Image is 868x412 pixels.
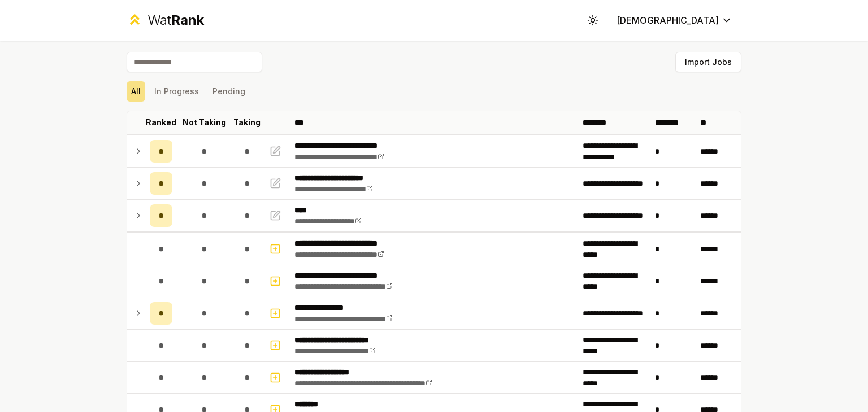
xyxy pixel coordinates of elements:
div: Wat [147,11,204,29]
p: Taking [233,117,261,128]
button: [DEMOGRAPHIC_DATA] [607,10,741,30]
button: Import Jobs [675,52,741,72]
button: In Progress [150,81,203,102]
p: Ranked [146,117,176,128]
p: Not Taking [183,117,226,128]
span: Rank [171,12,204,28]
button: Pending [208,81,250,102]
span: [DEMOGRAPHIC_DATA] [617,14,719,27]
a: WatRank [127,11,204,29]
button: All [127,81,145,102]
